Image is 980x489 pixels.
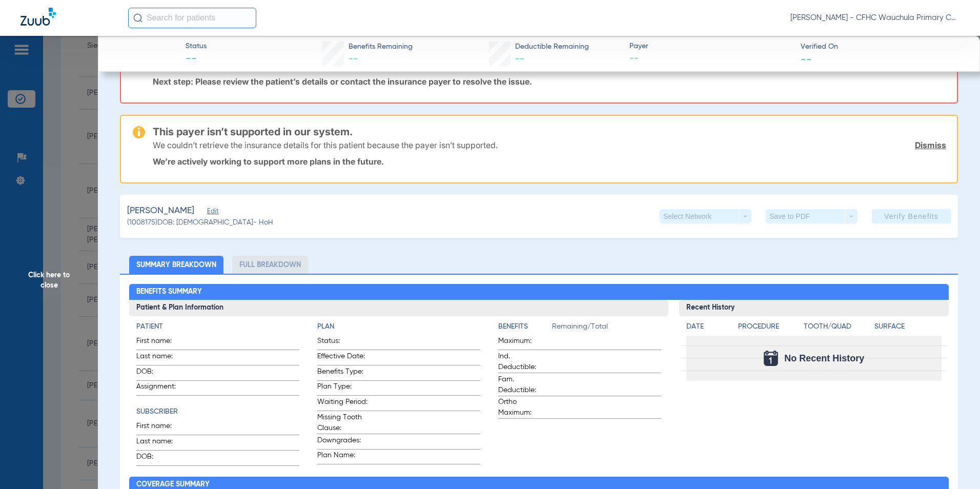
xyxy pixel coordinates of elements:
span: Last name: [136,351,187,365]
span: -- [515,54,524,64]
span: Assignment: [136,381,187,395]
span: Payer [629,41,792,52]
span: First name: [136,336,187,350]
h4: Procedure [738,321,800,332]
span: Plan Name: [317,450,367,464]
h4: Patient [136,321,299,332]
span: Waiting Period: [317,397,367,411]
h2: Benefits Summary [129,284,949,300]
h4: Tooth/Quad [804,321,871,332]
span: DOB: [136,366,187,380]
span: [PERSON_NAME] - CFHC Wauchula Primary Care Dental [790,13,959,23]
h3: Recent History [679,300,949,316]
span: DOB: [136,452,187,465]
img: Search Icon [133,13,142,23]
app-breakdown-title: Date [686,321,729,336]
span: Benefits Type: [317,366,367,380]
h3: Patient & Plan Information [129,300,669,316]
li: Full Breakdown [232,256,308,274]
span: (1008175) DOB: [DEMOGRAPHIC_DATA] - HoH [127,217,273,228]
img: Zuub Logo [21,8,56,26]
p: We couldn’t retrieve the insurance details for this patient because the payer isn’t supported. [153,140,498,150]
span: Edit [207,208,216,217]
h4: Plan [317,321,480,332]
span: Downgrades: [317,435,367,449]
span: Effective Date: [317,351,367,365]
p: Next step: Please review the patient’s details or contact the insurance payer to resolve the issue. [153,76,946,87]
span: Ind. Deductible: [498,351,548,373]
app-breakdown-title: Benefits [498,321,552,336]
span: Status [186,41,207,52]
span: Fam. Deductible: [498,374,548,396]
h4: Surface [874,321,942,332]
span: Remaining/Total [552,321,661,336]
span: -- [186,52,207,67]
li: Summary Breakdown [129,256,223,274]
span: -- [629,52,792,65]
app-breakdown-title: Tooth/Quad [804,321,871,336]
p: We’re actively working to support more plans in the future. [153,156,946,167]
span: Benefits Remaining [349,42,413,52]
span: Deductible Remaining [515,42,589,52]
h4: Date [686,321,729,332]
span: -- [801,53,812,64]
img: warning-icon [133,126,145,138]
span: First name: [136,421,187,435]
span: Last name: [136,436,187,450]
span: Verified On [801,42,963,52]
h4: Benefits [498,321,552,332]
iframe: Chat Widget [929,440,980,489]
span: Ortho Maximum: [498,397,548,418]
app-breakdown-title: Procedure [738,321,800,336]
img: Calendar [764,351,778,366]
span: No Recent History [784,353,864,363]
span: -- [349,54,358,64]
span: [PERSON_NAME] [127,205,194,217]
span: Plan Type: [317,381,367,395]
a: Dismiss [915,140,946,150]
app-breakdown-title: Surface [874,321,942,336]
h3: This payer isn’t supported in our system. [153,127,946,137]
span: Status: [317,336,367,350]
span: Missing Tooth Clause: [317,412,367,434]
span: Maximum: [498,336,548,350]
input: Search for patients [128,8,256,28]
h4: Subscriber [136,406,299,417]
